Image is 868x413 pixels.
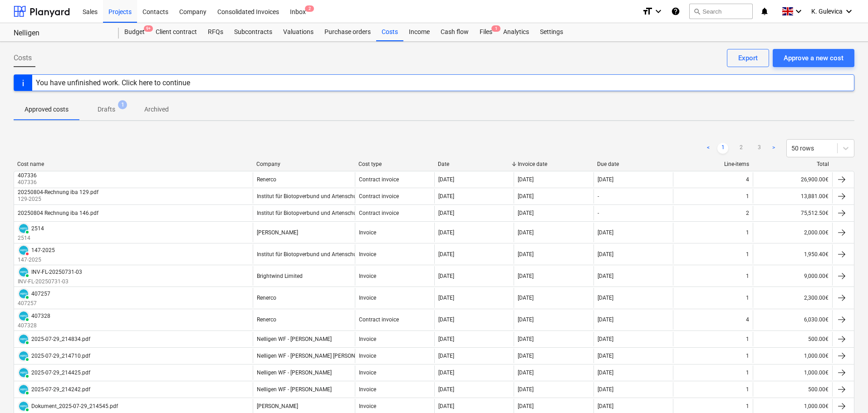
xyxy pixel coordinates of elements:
[119,23,150,41] div: Budget
[746,353,749,359] div: 1
[257,295,276,301] div: Renerco
[119,23,150,41] a: Budget9+
[746,316,749,323] div: 4
[14,53,32,63] span: Costs
[518,273,534,279] div: [DATE]
[438,229,454,236] div: [DATE]
[150,23,202,41] a: Client contract
[753,244,832,264] div: 1,950.40€
[18,223,29,234] div: Invoice has been synced with Xero and its status is currently PAID
[653,6,664,17] i: keyboard_arrow_down
[746,386,749,393] div: 1
[598,403,613,409] div: [DATE]
[518,403,534,409] div: [DATE]
[31,313,50,319] div: 407328
[438,316,454,323] div: [DATE]
[257,193,361,199] div: Institut für Biotopverbund und Artenschutz
[18,210,98,216] div: 20250804 Rechnung iba 146.pdf
[597,161,670,167] div: Due date
[671,6,680,17] i: Knowledge base
[257,251,361,258] div: Institut für Biotopverbund und Artenschutz
[746,273,749,279] div: 1
[677,161,750,167] div: Line-items
[598,353,613,359] div: [DATE]
[19,289,28,298] img: xero.svg
[753,349,832,363] div: 1,000.00€
[438,369,454,376] div: [DATE]
[17,161,249,167] div: Cost name
[14,29,108,38] div: Nelligen
[760,6,769,17] i: notifications
[753,172,832,187] div: 26,900.00€
[753,223,832,242] div: 2,000.00€
[19,335,28,344] img: xero.svg
[18,172,37,179] div: 407336
[359,251,376,258] div: Invoice
[25,105,69,114] p: Approved costs
[36,78,190,87] div: You have unfinished work. Click here to continue
[19,267,28,277] img: xero.svg
[18,400,29,412] div: Invoice has been synced with Xero and its status is currently PAID
[19,402,28,411] img: xero.svg
[438,295,454,301] div: [DATE]
[518,210,534,216] div: [DATE]
[746,369,749,376] div: 1
[31,291,50,297] div: 407257
[19,311,28,321] img: xero.svg
[598,336,613,342] div: [DATE]
[202,23,229,41] a: RFQs
[598,229,613,236] div: [DATE]
[746,251,749,258] div: 1
[474,23,498,41] div: Files
[746,295,749,301] div: 1
[31,369,90,376] div: 2025-07-29_214425.pdf
[257,403,298,409] div: [PERSON_NAME]
[18,350,29,362] div: Invoice has been synced with Xero and its status is currently PAID
[257,386,332,393] div: Nelligen WF - [PERSON_NAME]
[753,365,832,380] div: 1,000.00€
[518,229,534,236] div: [DATE]
[518,316,534,323] div: [DATE]
[359,336,376,342] div: Invoice
[693,8,701,15] span: search
[257,210,361,216] div: Institut für Biotopverbund und Artenschutz
[518,386,534,393] div: [DATE]
[784,52,843,64] div: Approve a new cost
[305,5,314,12] span: 2
[746,229,749,236] div: 1
[31,269,82,275] div: INV-FL-20250731-03
[438,161,510,167] div: Date
[746,336,749,342] div: 1
[773,49,854,67] button: Approve a new cost
[535,23,569,41] a: Settings
[754,143,765,154] a: Page 3
[18,310,29,322] div: Invoice has been synced with Xero and its status is currently PAID
[753,310,832,330] div: 6,030.00€
[703,143,714,154] a: Previous page
[359,369,376,376] div: Invoice
[598,273,613,279] div: [DATE]
[376,23,403,41] a: Costs
[359,273,376,279] div: Invoice
[31,403,118,409] div: Dokument_2025-07-29_214545.pdf
[257,229,298,236] div: [PERSON_NAME]
[118,100,127,109] span: 1
[823,369,868,413] div: Chat Widget
[438,193,454,199] div: [DATE]
[717,143,728,154] a: Page 1 is your current page
[257,353,374,359] div: Nelligen WF - [PERSON_NAME] [PERSON_NAME]
[256,161,351,167] div: Company
[18,278,82,286] p: INV-FL-20250731-03
[257,176,276,183] div: Renerco
[518,369,534,376] div: [DATE]
[491,25,500,32] span: 1
[19,351,28,360] img: xero.svg
[18,244,29,256] div: Invoice has been synced with Xero and its status is currently DELETED
[598,369,613,376] div: [DATE]
[598,316,613,323] div: [DATE]
[18,384,29,395] div: Invoice has been synced with Xero and its status is currently PAID
[18,333,29,345] div: Invoice has been synced with Xero and its status is currently PAID
[598,386,613,393] div: [DATE]
[438,176,454,183] div: [DATE]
